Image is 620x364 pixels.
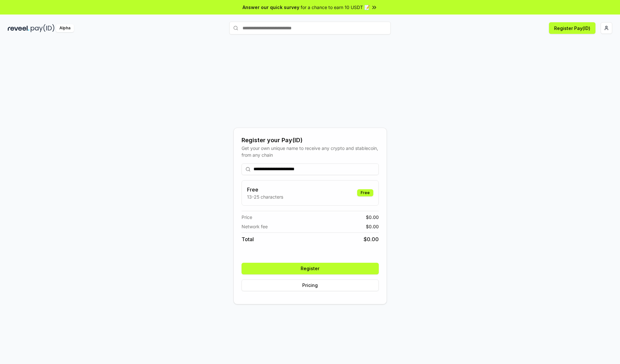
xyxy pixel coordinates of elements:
[242,235,254,243] span: Total
[242,280,379,291] button: Pricing
[242,263,379,274] button: Register
[8,24,29,32] img: reveel_dark
[364,235,379,243] span: $ 0.00
[242,136,379,145] div: Register your Pay(ID)
[301,4,370,11] span: for a chance to earn 10 USDT 📝
[242,145,379,158] div: Get your own unique name to receive any crypto and stablecoin, from any chain
[549,22,595,34] button: Register Pay(ID)
[247,193,283,200] p: 13-25 characters
[357,189,373,196] div: Free
[31,24,55,32] img: pay_id
[242,223,268,230] span: Network fee
[366,223,379,230] span: $ 0.00
[242,214,252,221] span: Price
[243,4,299,11] span: Answer our quick survey
[247,186,283,193] h3: Free
[366,214,379,221] span: $ 0.00
[56,24,74,32] div: Alpha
